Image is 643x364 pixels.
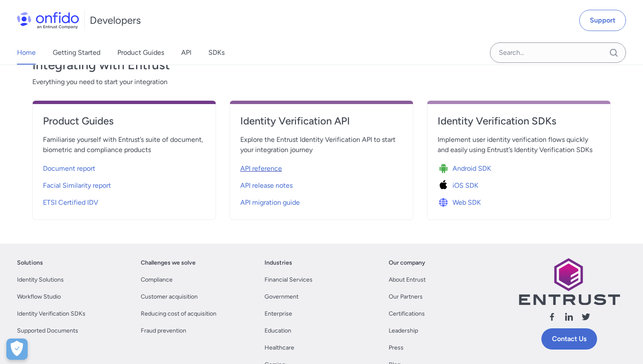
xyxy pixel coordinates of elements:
span: Implement user identity verification flows quickly and easily using Entrust’s Identity Verificati... [438,135,600,155]
input: Onfido search input field [490,42,626,63]
a: Reducing cost of acquisition [141,309,216,319]
span: API release notes [240,181,293,191]
a: Leadership [389,326,418,336]
a: Education [265,326,291,336]
a: Government [265,292,299,302]
a: Identity Verification SDKs [17,309,85,319]
a: Support [579,10,626,31]
a: Document report [43,158,205,175]
a: Enterprise [265,309,292,319]
a: Solutions [17,258,43,268]
a: Our Partners [389,292,423,302]
a: Identity Solutions [17,275,64,285]
h3: Integrating with Entrust [32,56,611,73]
a: Workflow Studio [17,292,61,302]
a: Product Guides [117,41,164,65]
a: Healthcare [265,343,294,353]
a: ETSI Certified IDV [43,192,205,209]
img: Icon iOS SDK [438,180,452,192]
span: ETSI Certified IDV [43,198,98,208]
a: Industries [265,258,292,268]
a: Icon iOS SDKiOS SDK [438,175,600,192]
a: Certifications [389,309,425,319]
div: Cookie Preferences [6,339,28,360]
h4: Identity Verification API [240,114,403,128]
span: API reference [240,164,282,174]
a: Follow us X (Twitter) [581,312,591,325]
a: Getting Started [53,41,100,65]
span: Explore the Entrust Identity Verification API to start your integration journey [240,135,403,155]
a: Identity Verification SDKs [438,114,600,135]
a: API reference [240,158,403,175]
a: Financial Services [265,275,313,285]
svg: Follow us linkedin [564,312,574,322]
svg: Follow us facebook [547,312,557,322]
img: Icon Android SDK [438,163,452,175]
span: Document report [43,164,95,174]
a: Supported Documents [17,326,78,336]
a: API release notes [240,175,403,192]
svg: Follow us X (Twitter) [581,312,591,322]
a: Follow us linkedin [564,312,574,325]
a: SDKs [208,41,225,65]
a: Icon Web SDKWeb SDK [438,192,600,209]
a: Icon Android SDKAndroid SDK [438,158,600,175]
a: API [181,41,191,65]
span: Familiarise yourself with Entrust’s suite of document, biometric and compliance products [43,135,205,155]
span: iOS SDK [452,181,478,191]
img: Onfido Logo [17,12,79,29]
a: Customer acquisition [141,292,198,302]
a: Identity Verification API [240,114,403,135]
a: About Entrust [389,275,426,285]
a: Fraud prevention [141,326,186,336]
button: Open Preferences [6,339,28,360]
a: Facial Similarity report [43,175,205,192]
span: Facial Similarity report [43,181,111,191]
a: Press [389,343,404,353]
a: Home [17,41,36,65]
a: Our company [389,258,425,268]
a: Follow us facebook [547,312,557,325]
span: API migration guide [240,198,300,208]
a: API migration guide [240,192,403,209]
h4: Product Guides [43,114,205,128]
span: Web SDK [452,198,481,208]
img: Icon Web SDK [438,197,452,209]
a: Product Guides [43,114,205,135]
span: Android SDK [452,164,491,174]
h1: Developers [90,14,141,27]
a: Compliance [141,275,173,285]
a: Contact Us [541,328,597,350]
a: Challenges we solve [141,258,196,268]
h4: Identity Verification SDKs [438,114,600,128]
span: Everything you need to start your integration [32,77,611,87]
img: Entrust logo [518,258,620,305]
